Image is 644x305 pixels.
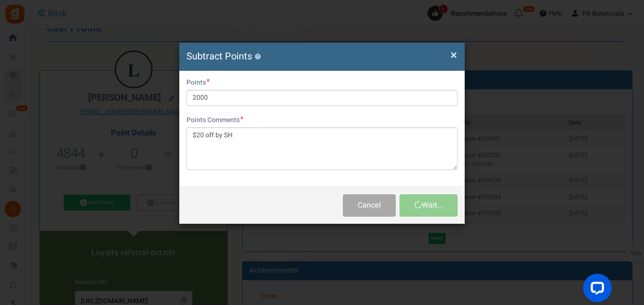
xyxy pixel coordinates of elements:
[186,115,244,125] label: Points Comments
[450,46,457,64] span: ×
[186,78,210,87] label: Points
[343,194,396,217] button: Cancel
[254,54,261,60] button: ?
[186,50,458,64] h4: Subtract Points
